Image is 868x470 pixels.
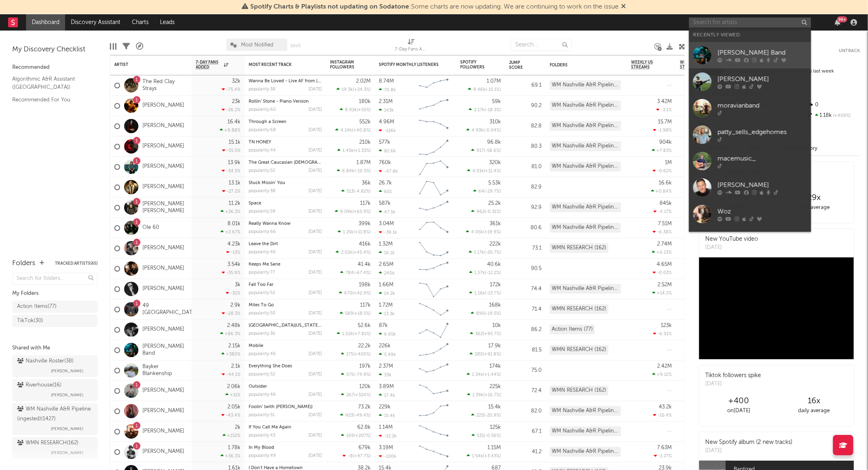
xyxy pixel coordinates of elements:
div: ( ) [335,209,371,214]
a: [PERSON_NAME] Band [689,42,811,68]
button: Untrack [839,47,860,55]
div: 36k [362,180,371,186]
div: daily average [776,203,852,213]
a: Nashville Roster(38)[PERSON_NAME] [12,355,98,377]
div: 1M [665,160,672,165]
div: 587k [379,201,391,206]
span: Dismiss [621,4,626,10]
div: 310k [490,119,501,125]
button: 99+ [835,19,840,26]
a: If You Call Me Again [249,425,291,430]
a: [PERSON_NAME] [142,448,184,455]
div: popularity: 44 [249,148,276,153]
div: [PERSON_NAME] [717,75,807,84]
div: 3.04M [379,221,394,226]
a: [PERSON_NAME] [142,143,184,150]
div: [DATE] [308,230,322,234]
input: Search for folders... [12,273,98,285]
div: -35.9 % [222,270,241,275]
div: WM Nashville A&R Pipeline (ingested) (1427) [550,121,621,131]
div: 1.32M [379,242,393,247]
div: -1.98 % [653,127,672,133]
div: 3.42M [657,99,672,104]
div: popularity: 38 [249,189,275,193]
div: 1.87M [356,160,371,165]
div: ( ) [471,148,501,153]
a: [PERSON_NAME] [142,245,184,252]
div: [PERSON_NAME] Band [717,48,807,58]
svg: Chart title [415,198,452,218]
span: -10.3 % [356,169,370,174]
div: 32k [232,79,241,84]
span: [PERSON_NAME] [51,390,83,400]
a: TN HONEY [249,140,271,145]
div: WM Nashville A&R Pipeline (ingested) ( 1427 ) [17,404,91,424]
div: Recommended [12,63,98,72]
div: 4.96M [379,119,394,125]
span: -4.82 % [355,189,370,194]
div: 81.0 [509,162,542,172]
div: 13.1k [229,180,241,186]
div: [DATE] [308,250,322,255]
div: -39.1k [379,230,397,235]
div: 601 [379,189,392,194]
div: 2.65M [379,262,394,267]
div: ( ) [336,250,371,255]
div: [DATE] [308,209,322,214]
span: +1.33 % [355,149,370,153]
div: 2.74M [657,242,672,247]
div: Jump Score [509,60,529,70]
a: Recommended For You [12,95,90,104]
a: Riverhouse(16)[PERSON_NAME] [12,379,98,401]
a: Mobile [249,344,263,348]
a: Stuck Missin' You [249,181,285,185]
span: 917 [477,149,484,153]
div: Folders [12,259,35,268]
div: WM Nashville A&R Pipeline (ingested) (1427) [550,141,621,151]
div: -34.5 % [222,168,241,174]
span: +11.4 % [485,169,500,174]
div: WM Nashville A&R Pipeline (ingested) (1427) [550,223,621,233]
div: 96.8k [487,140,501,145]
span: 9.09k [340,210,352,214]
span: 4.14k [341,128,352,133]
div: -0.62 % [653,168,672,174]
div: popularity: 52 [249,169,275,173]
span: 4.01k [472,169,484,174]
a: [PERSON_NAME] [PERSON_NAME] [142,201,188,215]
div: 82.9 [509,182,542,192]
div: 90.5 [509,264,542,274]
a: 49 [GEOGRAPHIC_DATA] [142,303,197,316]
svg: Chart title [415,136,452,157]
a: WM Nashville A&R Pipeline (ingested)(1427)[PERSON_NAME] [12,403,98,435]
div: ( ) [471,209,501,214]
div: -27.2 % [222,189,241,194]
div: 59k [492,99,501,104]
span: [PERSON_NAME] [51,448,83,458]
div: 16.1k [379,250,395,255]
span: +65.9 % [354,210,370,214]
div: Most Recent Track [249,62,310,67]
a: Woz [689,201,811,227]
div: 15.7M [658,119,672,125]
div: 320k [489,160,501,165]
div: 1.07M [487,79,501,84]
div: Rollin' Stone - Piano Version [249,99,322,104]
svg: Chart title [415,157,452,177]
div: 29 x [776,193,852,203]
div: ( ) [337,148,371,153]
a: [PERSON_NAME] Band [142,343,188,357]
input: Search for artists [689,18,811,28]
a: [PERSON_NAME] [142,286,184,292]
div: Nashville Roster ( 38 ) [17,356,74,366]
div: popularity: 66 [249,230,276,234]
div: 8.74M [379,79,394,84]
div: The Great Caucasian God [249,160,322,165]
div: 41.4k [358,262,371,267]
div: 2.02M [356,79,371,84]
a: Miles To Go [249,303,274,307]
a: Algorithmic A&R Assistant ([GEOGRAPHIC_DATA]) [12,75,90,91]
div: ( ) [469,250,501,255]
div: 82.8 [509,121,542,131]
a: Dashboard [26,14,65,31]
